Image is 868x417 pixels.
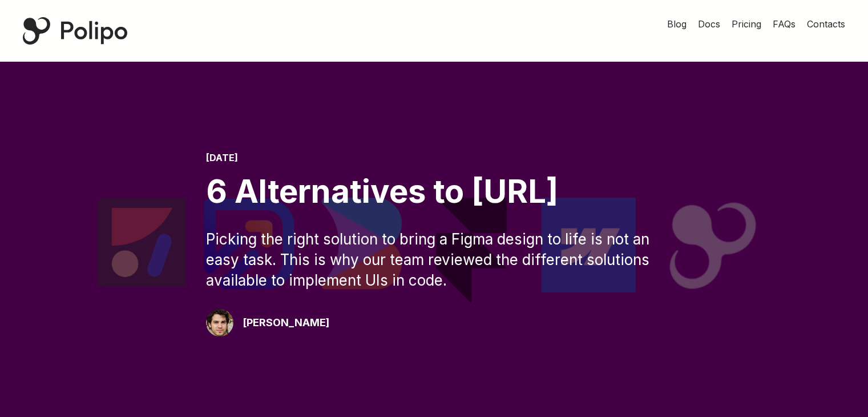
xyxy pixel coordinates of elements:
[206,229,663,291] div: Picking the right solution to bring a Figma design to life is not an easy task. This is why our t...
[243,315,329,331] div: [PERSON_NAME]
[206,309,233,336] img: Giorgio Pari Polipo
[667,18,687,30] span: Blog
[773,18,796,30] span: FAQs
[206,173,663,211] div: 6 Alternatives to [URL]
[698,17,720,31] a: Docs
[807,17,845,31] a: Contacts
[773,17,796,31] a: FAQs
[667,17,687,31] a: Blog
[698,18,720,30] span: Docs
[732,18,761,30] span: Pricing
[807,18,845,30] span: Contacts
[206,152,238,163] time: [DATE]
[732,17,761,31] a: Pricing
